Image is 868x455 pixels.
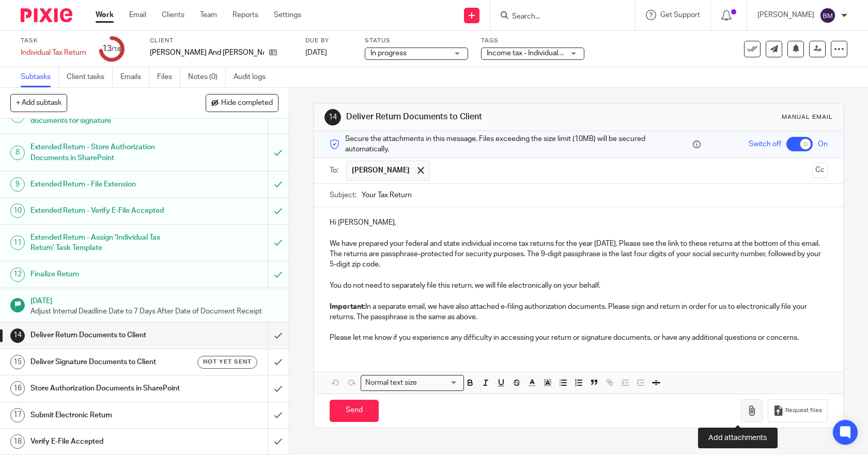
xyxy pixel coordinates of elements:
div: 14 [10,328,25,343]
p: Adjust Internal Deadline Date to 7 Days After Date of Document Receipt [30,306,278,317]
label: Subject: [330,190,357,200]
p: [PERSON_NAME] [757,10,814,20]
div: 8 [10,146,25,160]
h1: Deliver Return Documents to Client [346,112,600,122]
button: + Add subtask [10,94,67,112]
a: Email [129,10,146,20]
input: Send [330,400,379,422]
h1: Extended Return - File Extension [30,177,182,192]
span: On [818,139,828,149]
span: Secure the attachments in this message. Files exceeding the size limit (10MB) will be secured aut... [345,134,691,155]
span: Not yet sent [203,357,252,366]
p: We have prepared your federal and state individual income tax returns for the year [DATE]. Please... [330,239,828,270]
a: Emails [120,67,149,87]
p: [PERSON_NAME] And [PERSON_NAME] [150,48,264,58]
a: Subtasks [21,67,59,87]
small: /18 [112,46,121,52]
div: 9 [10,177,25,192]
label: Task [21,37,86,45]
button: Cc [812,163,828,178]
h1: Extended Return - Assign 'Individual Tax Return' Task Template [30,230,182,256]
div: 17 [10,408,25,422]
div: 18 [10,434,25,449]
div: Individual Tax Return [21,48,86,58]
a: Work [96,10,114,20]
h1: Submit Electronic Return [30,407,182,423]
span: In progress [370,50,407,57]
h1: Deliver Return Documents to Client [30,327,182,343]
span: Income tax - Individual + 1 [487,50,569,57]
a: Audit logs [234,67,273,87]
div: 14 [324,109,341,125]
a: Client tasks [67,67,113,87]
input: Search for option [421,378,458,388]
span: Normal text size [363,378,420,388]
div: 12 [10,268,25,282]
div: 16 [10,381,25,396]
div: 13 [102,43,121,55]
a: Team [200,10,217,20]
input: Search [511,12,604,22]
label: To: [330,165,341,176]
span: [DATE] [305,49,327,56]
div: 11 [10,236,25,250]
div: 15 [10,355,25,369]
h1: Finalize Return [30,266,182,282]
p: You do not need to separately file this return, we will file electronically on your behalf. [330,280,828,291]
button: Hide completed [206,94,278,112]
span: Hide completed [221,99,273,107]
span: Request files [785,406,822,415]
div: Manual email [782,113,833,121]
p: Hi [PERSON_NAME], [330,217,828,228]
label: Tags [481,37,584,45]
button: Request files [768,399,828,422]
img: svg%3E [819,7,836,24]
img: Pixie [21,8,72,22]
p: Please let me know if you experience any difficulty in accessing your return or signature documen... [330,333,828,343]
p: In a separate email, we have also attached e-filing authorization documents. Please sign and retu... [330,302,828,323]
div: 10 [10,203,25,218]
label: Due by [305,37,352,45]
a: Notes (0) [188,67,226,87]
div: Search for option [361,375,464,391]
span: Switch off [749,139,781,149]
label: Status [365,37,468,45]
span: Get Support [660,11,700,19]
h1: Store Authorization Documents in SharePoint [30,381,182,396]
a: Clients [162,10,184,20]
a: Reports [233,10,258,20]
h1: [DATE] [30,293,278,306]
h1: Extended Return - Store Authorization Documents in SharePoint [30,139,182,166]
strong: Important: [330,303,365,310]
h1: Extended Return - Verify E-File Accepted [30,203,182,218]
a: Files [157,67,180,87]
h1: Verify E-File Accepted [30,434,182,449]
h1: Deliver Signature Documents to Client [30,354,182,370]
label: Client [150,37,292,45]
a: Settings [274,10,301,20]
span: [PERSON_NAME] [352,165,410,176]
